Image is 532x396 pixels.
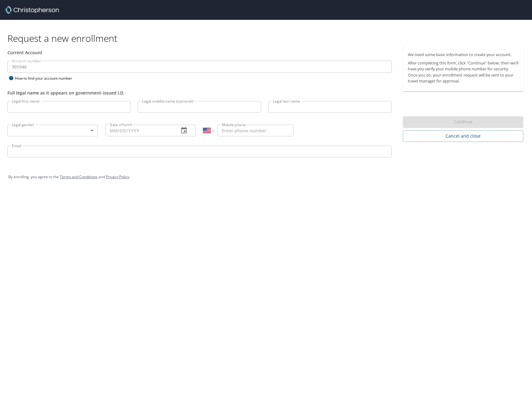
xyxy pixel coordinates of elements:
[7,125,98,136] div: ​
[105,125,174,136] input: MM/DD/YYYY
[7,90,392,96] div: Full legal name as it appears on government-issued I.D.
[408,60,519,84] p: After completing this form, click "Continue" below, then we'll have you verify your mobile phone ...
[217,125,294,136] input: Enter phone number
[408,132,519,140] span: Cancel and close
[408,52,519,58] p: We need some basic information to create your account.
[106,174,129,179] a: Privacy Policy
[7,32,528,44] h1: Request a new enrollment
[7,74,85,82] div: How to find your account number
[8,169,524,185] div: By enrolling, you agree to the and .
[403,130,524,142] button: Cancel and close
[60,174,98,179] a: Terms and Conditions
[7,49,392,56] div: Current Account
[5,6,59,14] img: cbt logo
